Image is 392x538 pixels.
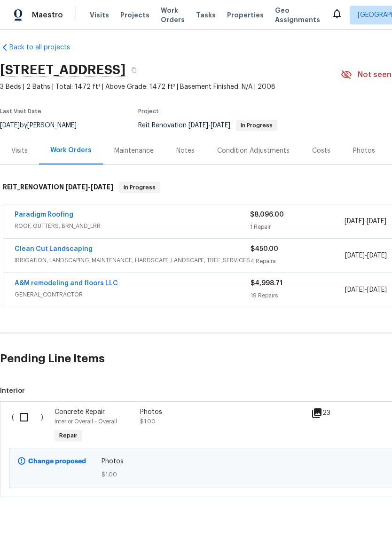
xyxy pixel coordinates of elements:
[120,10,149,20] span: Projects
[345,287,365,293] span: [DATE]
[91,184,113,190] span: [DATE]
[275,6,320,24] span: Geo Assignments
[55,409,105,415] span: Concrete Repair
[367,218,386,225] span: [DATE]
[28,458,86,465] b: Change proposed
[120,183,159,192] span: In Progress
[251,280,282,287] span: $4,998.71
[15,221,250,231] span: ROOF, GUTTERS, BRN_AND_LRR
[188,122,208,129] span: [DATE]
[311,407,348,419] div: 23
[367,287,387,293] span: [DATE]
[251,291,345,300] div: 19 Repairs
[15,256,251,265] span: IRRIGATION, LANDSCAPING_MAINTENANCE, HARDSCAPE_LANDSCAPE, TREE_SERVICES
[15,246,93,252] a: Clean Cut Landscaping
[32,10,63,20] span: Maestro
[114,146,154,156] div: Maintenance
[15,211,73,218] a: Paradigm Roofing
[345,218,364,225] span: [DATE]
[217,146,290,156] div: Condition Adjustments
[50,146,92,155] div: Work Orders
[353,146,375,156] div: Photos
[312,146,330,156] div: Costs
[161,6,185,24] span: Work Orders
[188,122,230,129] span: -
[15,290,251,299] span: GENERAL_CONTRACTOR
[345,285,387,295] span: -
[251,257,345,266] div: 4 Repairs
[367,252,387,259] span: [DATE]
[227,10,264,20] span: Properties
[55,419,117,424] span: Interior Overall - Overall
[140,419,156,424] span: $1.00
[55,431,81,440] span: Repair
[345,251,387,260] span: -
[11,146,28,156] div: Visits
[345,217,386,226] span: -
[250,222,344,232] div: 1 Repair
[345,252,365,259] span: [DATE]
[3,182,113,193] h6: REIT_RENOVATION
[65,184,113,190] span: -
[125,62,142,78] button: Copy Address
[138,109,159,114] span: Project
[250,211,284,218] span: $8,096.00
[196,12,216,18] span: Tasks
[9,405,52,448] div: ( )
[90,10,109,20] span: Visits
[140,407,306,417] div: Photos
[211,122,230,129] span: [DATE]
[251,246,278,252] span: $450.00
[176,146,195,156] div: Notes
[138,122,277,129] span: Reit Renovation
[65,184,88,190] span: [DATE]
[15,280,118,287] a: A&M remodeling and floors LLC
[237,123,276,128] span: In Progress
